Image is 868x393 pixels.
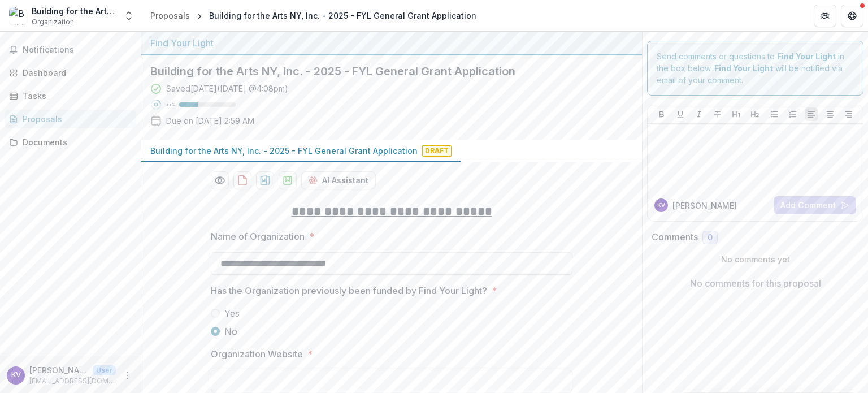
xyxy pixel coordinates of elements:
[655,107,669,121] button: Bold
[841,5,863,27] button: Get Help
[166,83,288,94] div: Saved [DATE] ( [DATE] @ 4:08pm )
[674,107,687,121] button: Underline
[146,7,194,24] a: Proposals
[166,115,254,127] p: Due on [DATE] 2:59 AM
[690,277,821,290] p: No comments for this proposal
[224,306,240,320] span: Yes
[5,110,136,128] a: Proposals
[842,107,856,121] button: Align Right
[672,200,737,211] p: [PERSON_NAME]
[146,7,481,24] nav: breadcrumb
[279,171,297,189] button: download-proposal
[786,107,800,121] button: Ordered List
[730,107,743,121] button: Heading 1
[657,202,665,208] div: Kirk Vader
[692,107,706,121] button: Italicize
[211,347,303,361] p: Organization Website
[32,17,74,27] span: Organization
[23,113,127,125] div: Proposals
[805,107,818,121] button: Align Left
[708,233,713,243] span: 0
[256,171,274,189] button: download-proposal
[23,67,127,79] div: Dashboard
[652,232,698,243] h2: Comments
[224,325,237,338] span: No
[5,41,136,59] button: Notifications
[211,171,229,189] button: Preview 599b92f9-d848-4e0c-ac4c-ad088e69090d-0.pdf
[647,41,863,96] div: Send comments or questions to in the box below. will be notified via email of your comment.
[150,36,633,50] div: Find Your Light
[823,107,837,121] button: Align Center
[422,145,452,157] span: Draft
[29,364,88,376] p: [PERSON_NAME]
[233,171,251,189] button: download-proposal
[9,7,27,25] img: Building for the Arts NY, Inc.
[714,63,773,73] strong: Find Your Light
[121,5,137,27] button: Open entity switcher
[209,10,476,21] div: Building for the Arts NY, Inc. - 2025 - FYL General Grant Application
[11,372,21,379] div: Kirk Vader
[211,284,487,297] p: Has the Organization previously been funded by Find Your Light?
[777,51,836,61] strong: Find Your Light
[150,10,190,21] div: Proposals
[93,365,116,375] p: User
[301,171,376,189] button: AI Assistant
[5,133,136,152] a: Documents
[5,63,136,82] a: Dashboard
[32,5,116,17] div: Building for the Arts NY, Inc.
[5,87,136,105] a: Tasks
[150,64,615,78] h2: Building for the Arts NY, Inc. - 2025 - FYL General Grant Application
[774,196,856,214] button: Add Comment
[767,107,781,121] button: Bullet List
[211,230,305,243] p: Name of Organization
[23,45,132,55] span: Notifications
[711,107,724,121] button: Strike
[150,145,418,157] p: Building for the Arts NY, Inc. - 2025 - FYL General Grant Application
[814,5,836,27] button: Partners
[166,101,175,109] p: 33 %
[120,369,134,382] button: More
[652,253,859,265] p: No comments yet
[23,136,127,148] div: Documents
[29,376,116,386] p: [EMAIL_ADDRESS][DOMAIN_NAME]
[748,107,762,121] button: Heading 2
[23,90,127,102] div: Tasks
